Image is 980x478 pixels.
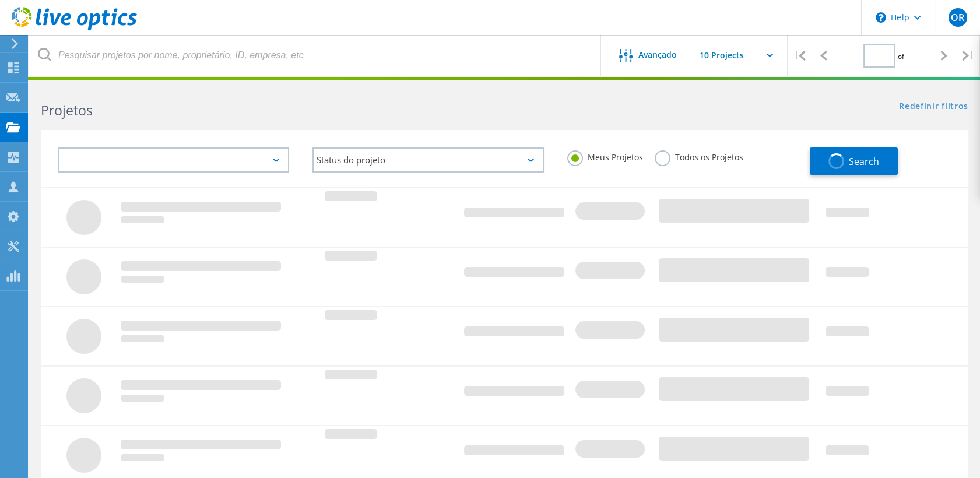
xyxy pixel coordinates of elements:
[810,147,898,175] button: Search
[899,102,968,112] a: Redefinir filtros
[29,35,602,76] input: Pesquisar projetos por nome, proprietário, ID, empresa, etc
[655,150,743,161] label: Todos os Projetos
[849,155,879,168] span: Search
[312,147,543,173] div: Status do projeto
[41,101,93,119] b: Projetos
[898,51,904,61] span: of
[956,35,980,76] div: |
[876,12,886,23] svg: \n
[788,35,812,76] div: |
[638,51,677,59] span: Avançado
[951,13,964,22] span: OR
[567,150,643,161] label: Meus Projetos
[12,24,137,33] a: Live Optics Dashboard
